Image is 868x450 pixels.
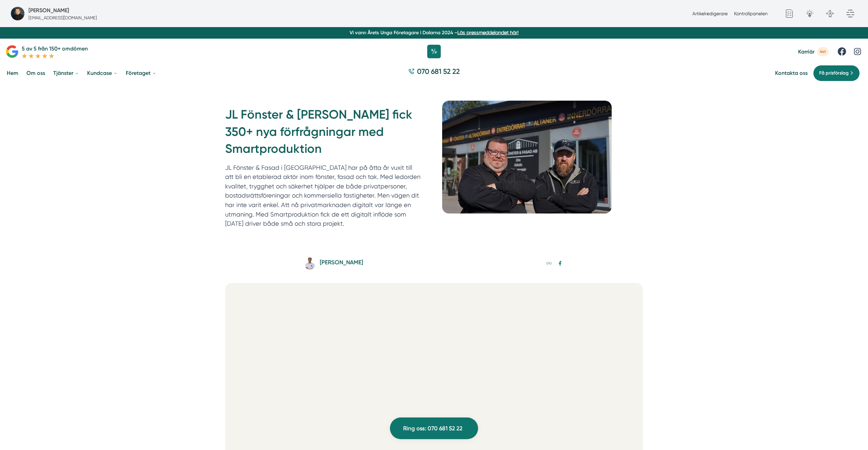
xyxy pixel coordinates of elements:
a: Företaget [124,64,158,82]
a: Tjänster [52,64,80,82]
a: Kontrollpanelen [734,11,768,16]
a: Få prisförslag [813,65,860,81]
img: Fredrik Weberbauer [304,258,316,269]
a: Läs pressmeddelandet här! [457,30,518,35]
span: Få prisförslag [819,69,849,77]
p: Vi vann Årets Unga Företagare i Dalarna 2024 – [3,29,865,36]
h5: Super Administratör [28,6,69,15]
a: 070 681 52 22 [406,66,462,80]
svg: Facebook [557,261,563,266]
img: Bild till JL Fönster & Fasad fick 350+ nya förfrågningar med Smartproduktion [442,101,612,213]
a: Karriär 4st [798,47,829,56]
span: Ring oss: 070 681 52 22 [403,424,462,433]
a: Kopiera länk [545,259,553,268]
span: 070 681 52 22 [417,66,460,76]
p: [EMAIL_ADDRESS][DOMAIN_NAME] [28,15,97,21]
img: foretagsbild-pa-smartproduktion-ett-foretag-i-dalarnas-lan-2023.jpg [11,7,24,20]
a: Ring oss: 070 681 52 22 [390,417,478,439]
p: JL Fönster & Fasad i [GEOGRAPHIC_DATA] har på åtta år vuxit till att bli en etablerad aktör inom ... [225,163,420,228]
span: 4st [817,47,829,56]
p: 5 av 5 från 150+ omdömen [22,44,88,53]
a: Hem [5,64,20,82]
a: Kontakta oss [775,70,808,76]
a: Artikelredigerare [692,11,728,16]
span: Karriär [798,48,814,55]
h5: [PERSON_NAME] [320,258,363,269]
a: Kundcase [86,64,119,82]
h1: JL Fönster & [PERSON_NAME] fick 350+ nya förfrågningar med Smartproduktion [225,106,426,163]
a: Om oss [25,64,46,82]
a: Dela på Facebook [556,259,564,268]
